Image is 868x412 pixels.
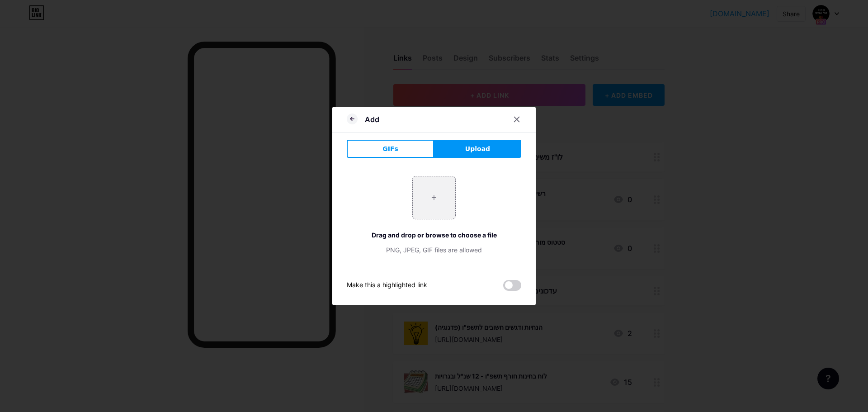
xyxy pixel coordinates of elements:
[347,280,427,291] div: Make this a highlighted link
[434,140,521,158] button: Upload
[365,114,379,125] div: Add
[382,144,398,154] span: GIFs
[347,245,521,255] div: PNG, JPEG, GIF files are allowed
[347,230,521,240] div: Drag and drop or browse to choose a file
[347,140,434,158] button: GIFs
[465,144,490,154] span: Upload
